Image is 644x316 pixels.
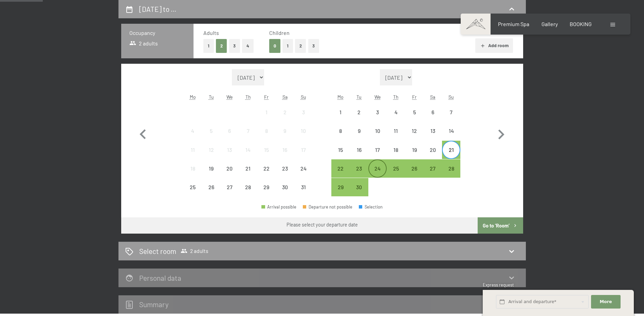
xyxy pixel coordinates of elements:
div: Departure not possible [350,103,368,121]
abbr: Monday [190,94,196,100]
div: 11 [387,128,404,145]
div: 28 [240,184,257,201]
div: Mon Aug 18 2025 [184,159,202,178]
div: 9 [351,128,368,145]
abbr: Friday [264,94,269,100]
div: 25 [184,184,201,201]
div: Departure not possible [405,122,423,140]
div: 15 [258,147,275,164]
div: Departure not possible [257,103,276,121]
div: Departure not possible [276,141,294,159]
div: 22 [258,166,275,183]
div: 12 [406,128,423,145]
div: Departure not possible [202,122,220,140]
div: Departure not possible [276,103,294,121]
div: Arrival possible [261,205,296,209]
div: Departure not possible [257,178,276,196]
div: 9 [276,128,293,145]
div: Departure not possible [202,178,220,196]
abbr: Monday [337,94,344,100]
div: Sat Aug 30 2025 [276,178,294,196]
button: Previous month [133,69,153,197]
div: 17 [369,147,386,164]
button: 2 [216,39,227,53]
div: Departure not possible [184,159,202,178]
div: Tue Sep 02 2025 [350,103,368,121]
div: Thu Sep 25 2025 [387,159,405,178]
div: Sun Aug 03 2025 [294,103,312,121]
div: 2 [351,110,368,126]
div: Departure possible [331,159,350,178]
span: BOOKING [570,21,592,27]
div: Sat Aug 16 2025 [276,141,294,159]
div: Fri Aug 29 2025 [257,178,276,196]
div: Departure not possible [294,103,312,121]
div: Departure not possible [257,141,276,159]
div: Departure not possible [424,141,442,159]
button: Next month [491,69,511,197]
div: 21 [443,147,460,164]
div: Mon Sep 08 2025 [331,122,350,140]
div: Departure not possible [442,122,460,140]
div: 12 [203,147,220,164]
div: 23 [351,166,368,183]
div: 8 [332,128,349,145]
div: 1 [332,110,349,126]
div: Departure possible [331,178,350,196]
div: 7 [240,128,257,145]
div: Departure not possible [257,122,276,140]
div: Departure not possible [387,141,405,159]
div: 2 [276,110,293,126]
div: 10 [295,128,312,145]
div: Fri Aug 22 2025 [257,159,276,178]
button: Add room [475,38,513,53]
div: Departure possible [424,159,442,178]
button: 0 [269,39,280,53]
div: Departure not possible [276,178,294,196]
div: 27 [424,166,441,183]
div: Departure not possible [331,141,350,159]
div: Departure not possible [368,122,387,140]
div: Sat Sep 06 2025 [424,103,442,121]
div: 17 [295,147,312,164]
div: Thu Sep 18 2025 [387,141,405,159]
h2: Summary [139,300,169,309]
div: Departure not possible [220,122,239,140]
div: Tue Aug 19 2025 [202,159,220,178]
div: Mon Sep 15 2025 [331,141,350,159]
div: Sun Sep 14 2025 [442,122,460,140]
div: Departure not possible [220,141,239,159]
div: 4 [184,128,201,145]
div: Departure not possible [368,103,387,121]
div: Departure not possible [294,159,312,178]
div: Sun Sep 21 2025 [442,141,460,159]
div: 21 [240,166,257,183]
abbr: Wednesday [226,94,233,100]
div: Departure possible [442,159,460,178]
div: Departure not possible [331,122,350,140]
div: 29 [258,184,275,201]
abbr: Thursday [245,94,251,100]
abbr: Wednesday [374,94,381,100]
div: 11 [184,147,201,164]
button: 1 [282,39,293,53]
abbr: Thursday [393,94,399,100]
div: Tue Aug 05 2025 [202,122,220,140]
div: 18 [387,147,404,164]
a: Gallery [541,21,558,27]
div: Wed Sep 24 2025 [368,159,387,178]
div: Mon Sep 01 2025 [331,103,350,121]
div: Tue Sep 16 2025 [350,141,368,159]
div: 20 [221,166,238,183]
div: Departure not possible [184,178,202,196]
div: 19 [203,166,220,183]
div: Sat Aug 02 2025 [276,103,294,121]
div: Sat Sep 20 2025 [424,141,442,159]
div: 15 [332,147,349,164]
div: 26 [203,184,220,201]
div: Departure not possible [239,178,257,196]
div: Sun Aug 24 2025 [294,159,312,178]
div: Mon Sep 29 2025 [331,178,350,196]
div: Tue Sep 23 2025 [350,159,368,178]
div: Please select your departure date [287,221,358,228]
